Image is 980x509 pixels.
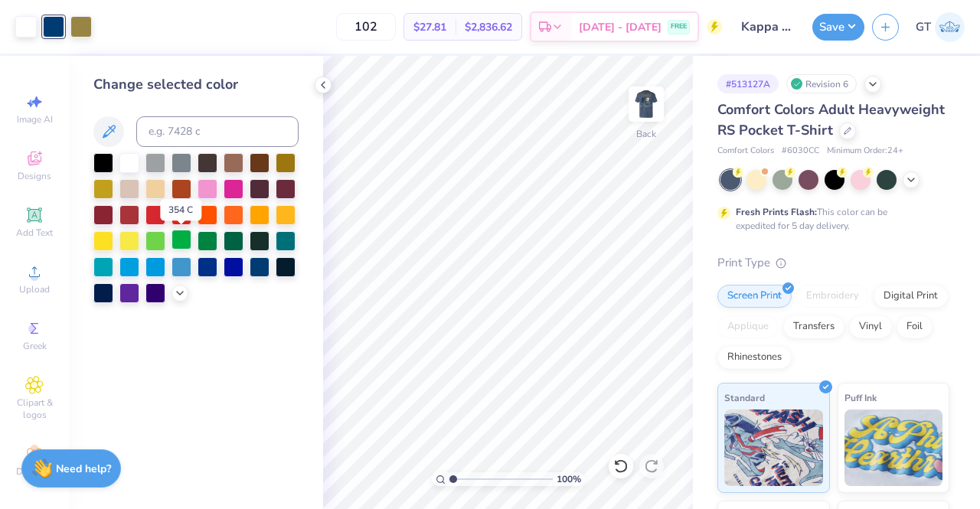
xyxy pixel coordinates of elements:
div: This color can be expedited for 5 day delivery. [736,205,924,233]
div: Revision 6 [786,74,857,93]
span: $27.81 [413,19,446,35]
input: – – [336,13,396,41]
div: Applique [717,315,779,338]
img: Puff Ink [844,409,943,486]
div: Embroidery [796,285,869,308]
div: Change selected color [93,74,299,95]
div: Back [636,127,656,141]
span: 100 % [557,472,581,486]
span: Minimum Order: 24 + [827,145,903,158]
span: Image AI [17,113,53,126]
div: Foil [897,315,933,338]
img: Back [631,89,661,119]
span: Decorate [16,465,53,478]
span: FREE [671,21,687,32]
span: $2,836.62 [465,19,512,35]
div: Screen Print [717,285,792,308]
div: Print Type [717,254,949,272]
img: Standard [724,409,823,486]
span: Designs [18,170,51,182]
img: Gayathree Thangaraj [935,12,965,42]
span: Upload [19,283,50,295]
span: Clipart & logos [8,396,61,421]
input: e.g. 7428 c [136,116,299,147]
button: Save [812,14,864,41]
div: # 513127A [717,74,779,93]
span: [DATE] - [DATE] [579,19,661,35]
span: Greek [23,340,47,352]
span: Add Text [16,227,53,239]
div: Rhinestones [717,346,792,369]
span: GT [916,18,931,36]
a: GT [916,12,965,42]
span: Puff Ink [844,390,877,406]
div: 354 C [160,199,201,220]
span: Comfort Colors [717,145,774,158]
strong: Fresh Prints Flash: [736,206,817,218]
div: Vinyl [849,315,892,338]
span: Standard [724,390,765,406]
div: Transfers [783,315,844,338]
span: Comfort Colors Adult Heavyweight RS Pocket T-Shirt [717,100,945,139]
span: # 6030CC [782,145,819,158]
div: Digital Print [874,285,948,308]
strong: Need help? [56,462,111,476]
input: Untitled Design [730,11,805,42]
